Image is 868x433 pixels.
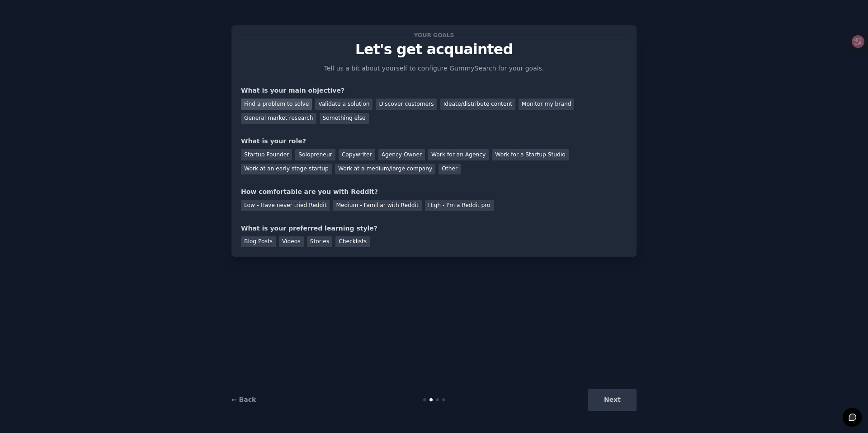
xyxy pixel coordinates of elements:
div: Monitor my brand [519,99,574,110]
div: How comfortable are you with Reddit? [241,187,627,197]
div: Ideate/distribute content [440,99,515,110]
div: Startup Founder [241,149,292,160]
div: Low - Have never tried Reddit [241,200,330,211]
div: What is your role? [241,136,627,146]
div: Other [439,164,461,175]
div: What is your preferred learning style? [241,224,627,233]
div: Something else [320,113,369,124]
div: Checklists [335,236,370,248]
div: Agency Owner [378,149,425,160]
p: Let's get acquainted [241,42,627,57]
div: Work at an early stage startup [241,164,332,175]
div: Find a problem to solve [241,99,312,110]
a: ← Back [231,396,256,403]
div: Validate a solution [315,99,373,110]
div: What is your main objective? [241,86,627,95]
div: Blog Posts [241,236,276,248]
div: Work at a medium/large company [335,164,435,175]
span: Your goals [412,30,456,40]
div: Videos [279,236,304,248]
div: Copywriter [339,149,375,160]
div: Work for an Agency [428,149,489,160]
div: Medium - Familiar with Reddit [333,200,421,211]
div: Work for a Startup Studio [492,149,568,160]
div: Discover customers [376,99,437,110]
div: High - I'm a Reddit pro [425,200,494,211]
div: General market research [241,113,316,124]
p: Tell us a bit about yourself to configure GummySearch for your goals. [320,64,548,73]
div: Stories [307,236,332,248]
div: Solopreneur [295,149,335,160]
